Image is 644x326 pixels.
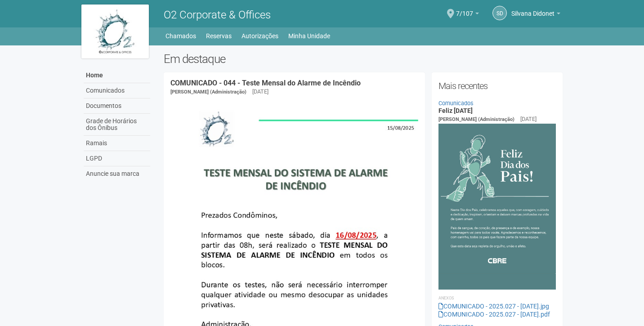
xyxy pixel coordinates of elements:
a: Feliz [DATE] [438,107,473,114]
span: Silvana Didonet [511,1,555,17]
a: Reservas [206,30,232,42]
a: COMUNICADO - 2025.027 - [DATE].pdf [438,311,550,318]
a: Ramais [84,136,150,151]
a: Silvana Didonet [511,11,560,18]
a: Chamados [165,30,196,42]
span: [PERSON_NAME] (Administração) [170,89,246,95]
img: logo.jpg [81,4,149,58]
a: Anuncie sua marca [84,166,150,181]
h2: Em destaque [164,52,563,66]
h2: Mais recentes [438,79,556,93]
a: Autorizações [241,30,278,42]
a: COMUNICADO - 044 - Teste Mensal do Alarme de Incêndio [170,79,361,87]
a: Grade de Horários dos Ônibus [84,114,150,136]
a: LGPD [84,151,150,166]
div: [DATE] [520,115,537,123]
li: Anexos [438,294,556,302]
a: Documentos [84,98,150,114]
div: [DATE] [252,88,268,96]
a: Home [84,68,150,83]
span: O2 Corporate & Offices [164,9,271,21]
a: Comunicados [438,100,474,107]
img: COMUNICADO%20-%202025.027%20-%20Dia%20dos%20Pais.jpg [438,124,556,290]
a: SD [492,6,507,20]
a: COMUNICADO - 2025.027 - [DATE].jpg [438,303,549,310]
span: [PERSON_NAME] (Administração) [438,116,514,122]
a: Comunicados [84,83,150,98]
a: 7/107 [456,11,479,18]
a: Minha Unidade [288,30,330,42]
span: 7/107 [456,1,473,17]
